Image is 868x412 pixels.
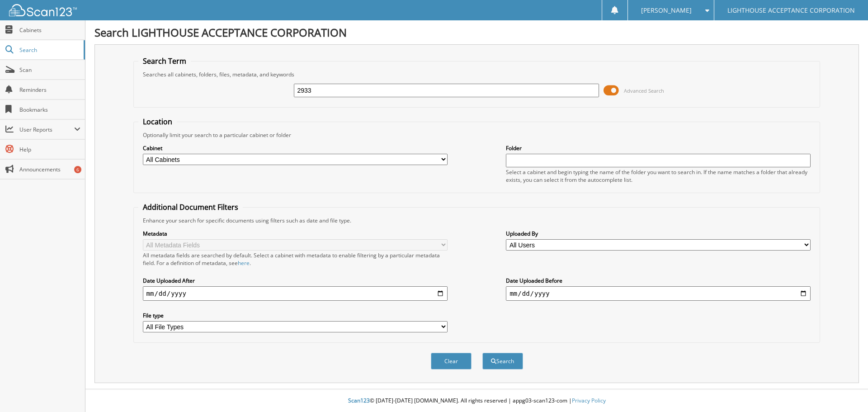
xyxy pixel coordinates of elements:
[143,230,448,237] label: Metadata
[143,286,448,301] input: start
[138,202,243,212] legend: Additional Document Filters
[19,106,80,114] span: Bookmarks
[143,144,448,152] label: Cabinet
[143,277,448,284] label: Date Uploaded After
[143,312,448,319] label: File type
[19,126,74,133] span: User Reports
[143,251,448,267] div: All metadata fields are searched by default. Select a cabinet with metadata to enable filtering b...
[641,8,692,13] span: [PERSON_NAME]
[431,353,472,369] button: Clear
[9,4,77,16] img: scan123-logo-white.svg
[19,26,80,34] span: Cabinets
[19,66,80,74] span: Scan
[506,286,811,301] input: end
[348,397,370,404] span: Scan123
[482,353,523,369] button: Search
[727,8,855,13] span: LIGHTHOUSE ACCEPTANCE CORPORATION
[19,166,80,173] span: Announcements
[506,230,811,237] label: Uploaded By
[94,25,859,40] h1: Search LIGHTHOUSE ACCEPTANCE CORPORATION
[823,369,868,412] iframe: Chat Widget
[506,144,811,152] label: Folder
[506,168,811,184] div: Select a cabinet and begin typing the name of the folder you want to search in. If the name match...
[19,86,80,94] span: Reminders
[506,277,811,284] label: Date Uploaded Before
[624,87,664,94] span: Advanced Search
[19,146,80,153] span: Help
[138,217,816,224] div: Enhance your search for specific documents using filters such as date and file type.
[238,259,250,267] a: here
[138,131,816,139] div: Optionally limit your search to a particular cabinet or folder
[138,56,191,66] legend: Search Term
[138,71,816,78] div: Searches all cabinets, folders, files, metadata, and keywords
[19,46,79,54] span: Search
[572,397,606,404] a: Privacy Policy
[74,166,81,173] div: 6
[85,390,868,412] div: © [DATE]-[DATE] [DOMAIN_NAME]. All rights reserved | appg03-scan123-com |
[138,117,177,127] legend: Location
